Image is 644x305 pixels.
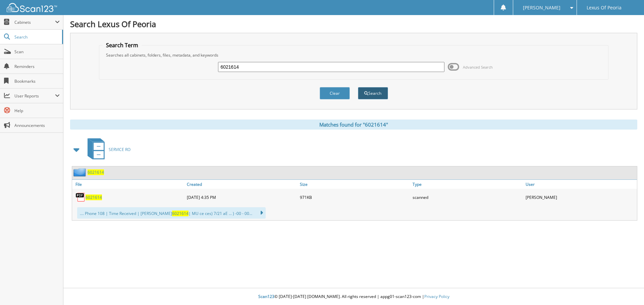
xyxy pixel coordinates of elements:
[14,49,60,55] span: Scan
[7,3,57,12] img: scan123-logo-white.svg
[424,294,449,299] a: Privacy Policy
[103,52,605,58] div: Searches all cabinets, folders, files, metadata, and keywords
[73,168,88,176] img: folder2.png
[587,6,622,10] span: Lexus Of Peoria
[411,180,524,189] a: Type
[358,87,388,99] button: Search
[70,120,637,130] div: Matches found for "6021614"
[63,289,644,305] div: © [DATE]-[DATE] [DOMAIN_NAME]. All rights reserved | appg01-scan123-com |
[109,147,130,152] span: SERVICE RO
[320,87,350,99] button: Clear
[84,136,130,163] a: SERVICE RO
[523,6,560,10] span: [PERSON_NAME]
[77,207,266,219] div: .... Phone 108 | Time Received | [PERSON_NAME] | MU ce ces) 7/21 aE ... ) -00 - 00...
[88,169,104,175] a: 6021614
[14,64,60,69] span: Reminders
[610,273,644,305] iframe: Chat Widget
[86,195,102,200] a: 6021614
[411,190,524,204] div: scanned
[75,192,86,202] img: PDF.png
[14,123,60,128] span: Announcements
[185,190,298,204] div: [DATE] 4:35 PM
[185,180,298,189] a: Created
[14,93,55,99] span: User Reports
[298,180,411,189] a: Size
[258,294,274,299] span: Scan123
[524,190,637,204] div: [PERSON_NAME]
[14,34,59,40] span: Search
[172,211,189,216] span: 6021614
[463,65,493,70] span: Advanced Search
[14,19,55,25] span: Cabinets
[14,78,60,84] span: Bookmarks
[524,180,637,189] a: User
[298,190,411,204] div: 971KB
[72,180,185,189] a: File
[14,108,60,113] span: Help
[70,18,637,29] h1: Search Lexus Of Peoria
[103,42,142,49] legend: Search Term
